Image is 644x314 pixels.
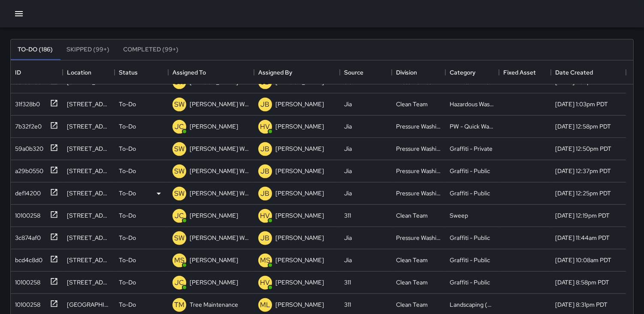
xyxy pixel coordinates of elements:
div: Jia [344,233,352,242]
p: SW [174,166,184,176]
div: 160 6th Street [67,144,110,153]
div: 1171 Mission Street [67,300,110,309]
div: Jia [344,100,352,108]
div: 7b32f2e0 [12,119,42,131]
p: To-Do [119,167,136,175]
p: MS [260,255,270,266]
p: To-Do [119,211,136,220]
p: JB [261,144,270,154]
div: Graffiti - Private [450,144,493,153]
div: Location [67,60,91,84]
div: Hazardous Waste [450,100,495,108]
p: [PERSON_NAME] Weekly [190,100,250,108]
div: Clean Team [396,300,428,309]
div: Graffiti - Public [450,167,490,175]
div: 570 Jessie Street [67,211,110,220]
p: To-Do [119,100,136,108]
div: Landscaping (DG & Weeds) [450,300,495,309]
div: Assigned To [172,60,206,84]
p: [PERSON_NAME] Weekly [190,233,250,242]
div: 10100258 [12,297,40,309]
div: Category [445,60,499,84]
div: Pressure Washing [396,233,441,242]
div: 9/10/2025, 12:19pm PDT [555,211,610,220]
div: 311 [344,300,351,309]
p: [PERSON_NAME] [275,189,324,197]
div: Division [396,60,417,84]
div: ID [15,60,21,84]
p: [PERSON_NAME] Weekly [190,144,250,153]
div: 9/10/2025, 1:03pm PDT [555,100,608,108]
p: To-Do [119,278,136,287]
p: JB [261,188,270,199]
button: To-Do (186) [11,39,60,60]
div: Jia [344,144,352,153]
p: JC [175,122,184,132]
div: def14200 [12,185,41,197]
div: Graffiti - Public [450,278,490,287]
p: [PERSON_NAME] [275,144,324,153]
button: Skipped (99+) [60,39,116,60]
p: [PERSON_NAME] [275,256,324,264]
div: 9/10/2025, 12:37pm PDT [555,167,611,175]
div: 10100258 [12,275,40,287]
button: Completed (99+) [116,39,185,60]
p: [PERSON_NAME] [275,122,324,131]
p: SW [174,233,184,243]
div: Assigned To [168,60,254,84]
div: Assigned By [258,60,292,84]
div: Jia [344,256,352,264]
div: 9/9/2025, 8:58pm PDT [555,278,609,287]
p: SW [174,188,184,199]
p: [PERSON_NAME] [275,100,324,108]
div: Graffiti - Public [450,233,490,242]
p: JB [261,99,270,110]
div: 311 [344,278,351,287]
p: [PERSON_NAME] [275,300,324,309]
div: Clean Team [396,100,428,108]
p: To-Do [119,256,136,264]
p: SW [174,144,184,154]
div: Graffiti - Public [450,256,490,264]
div: Clean Team [396,211,428,220]
div: 1286 Mission Street [67,256,110,264]
div: Fixed Asset [503,60,536,84]
p: TM [174,300,184,310]
p: HV [260,122,270,132]
div: 9/10/2025, 12:50pm PDT [555,144,611,153]
div: 550 Jessie Street [67,122,110,131]
div: Date Created [551,60,626,84]
div: Category [450,60,475,84]
div: Status [119,60,138,84]
p: To-Do [119,122,136,131]
div: 934 Market Street [67,233,110,242]
div: Assigned By [254,60,340,84]
div: Pressure Washing [396,144,441,153]
div: Clean Team [396,256,428,264]
p: Tree Maintenance [190,300,238,309]
div: Source [344,60,363,84]
div: Jia [344,189,352,197]
div: Pressure Washing [396,167,441,175]
div: 532 Jessie Street [67,100,110,108]
p: JC [175,211,184,221]
p: To-Do [119,300,136,309]
div: 9/9/2025, 8:31pm PDT [555,300,608,309]
p: [PERSON_NAME] [190,256,238,264]
p: [PERSON_NAME] Weekly [190,189,250,197]
div: a29b0550 [12,163,43,175]
div: Source [340,60,392,84]
div: Jia [344,167,352,175]
div: 31f328b0 [12,96,40,108]
div: Clean Team [396,278,428,287]
p: MS [174,255,184,266]
p: [PERSON_NAME] [275,278,324,287]
div: Date Created [555,60,593,84]
div: Graffiti - Public [450,189,490,197]
div: ID [11,60,63,84]
p: HV [260,278,270,288]
p: JB [261,233,270,243]
div: Location [63,60,115,84]
p: ML [260,300,270,310]
div: bcd4c8d0 [12,252,42,264]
